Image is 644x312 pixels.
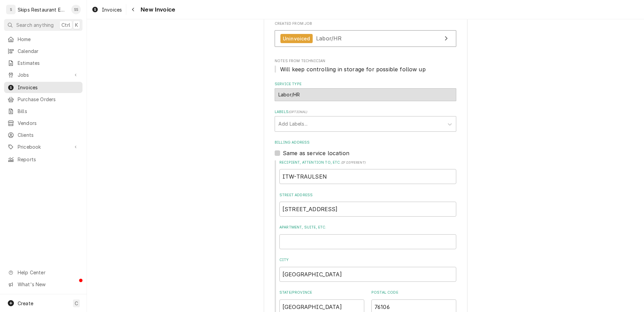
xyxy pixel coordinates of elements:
[280,34,313,43] div: Uninvoiced
[279,192,456,217] div: Street Address
[275,65,456,73] span: Notes From Technician
[4,45,82,57] a: Calendar
[283,149,349,157] label: Same as service location
[18,108,79,115] span: Bills
[279,160,456,165] label: Recipient, Attention To, etc.
[18,36,79,43] span: Home
[71,5,81,14] div: Shan Skipper's Avatar
[4,279,82,290] a: Go to What's New
[18,48,79,55] span: Calendar
[102,6,122,13] span: Invoices
[4,69,82,80] a: Go to Jobs
[6,5,16,14] div: S
[279,225,456,230] label: Apartment, Suite, etc.
[275,21,456,50] div: Created From Job
[279,257,456,263] label: City
[18,156,79,163] span: Reports
[316,35,342,42] span: Labor/HR
[4,129,82,141] a: Clients
[75,300,78,307] span: C
[18,6,68,13] div: Skips Restaurant Equipment
[4,117,82,129] a: Vendors
[4,141,82,152] a: Go to Pricebook
[18,71,69,78] span: Jobs
[289,110,308,114] span: ( optional )
[18,84,79,91] span: Invoices
[61,21,70,29] span: Ctrl
[71,5,81,14] div: SS
[4,57,82,69] a: Estimates
[4,106,82,117] a: Bills
[279,160,456,184] div: Recipient, Attention To, etc.
[275,109,456,131] div: Labels
[275,21,456,26] span: Created From Job
[16,21,54,29] span: Search anything
[139,5,175,14] span: New Invoice
[18,59,79,67] span: Estimates
[275,30,456,47] a: View Job
[75,21,78,29] span: K
[275,140,456,145] label: Billing Address
[275,81,456,101] div: Service Type
[18,281,78,288] span: What's New
[18,131,79,139] span: Clients
[128,4,139,15] button: Navigate back
[280,66,426,73] span: Will keep controlling in storage for possible follow up
[279,290,364,295] label: State/Province
[4,154,82,165] a: Reports
[4,94,82,105] a: Purchase Orders
[275,81,456,87] label: Service Type
[18,300,33,306] span: Create
[275,58,456,64] span: Notes From Technician
[279,192,456,198] label: Street Address
[89,4,125,15] a: Invoices
[18,269,78,276] span: Help Center
[279,225,456,249] div: Apartment, Suite, etc.
[4,19,82,31] button: Search anythingCtrlK
[4,267,82,278] a: Go to Help Center
[279,257,456,281] div: City
[18,96,79,103] span: Purchase Orders
[4,82,82,93] a: Invoices
[275,109,456,115] label: Labels
[371,290,456,295] label: Postal Code
[341,161,366,164] span: ( if different )
[18,143,69,150] span: Pricebook
[4,34,82,45] a: Home
[275,88,456,101] div: Labor/HR
[275,58,456,73] div: Notes From Technician
[18,120,79,127] span: Vendors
